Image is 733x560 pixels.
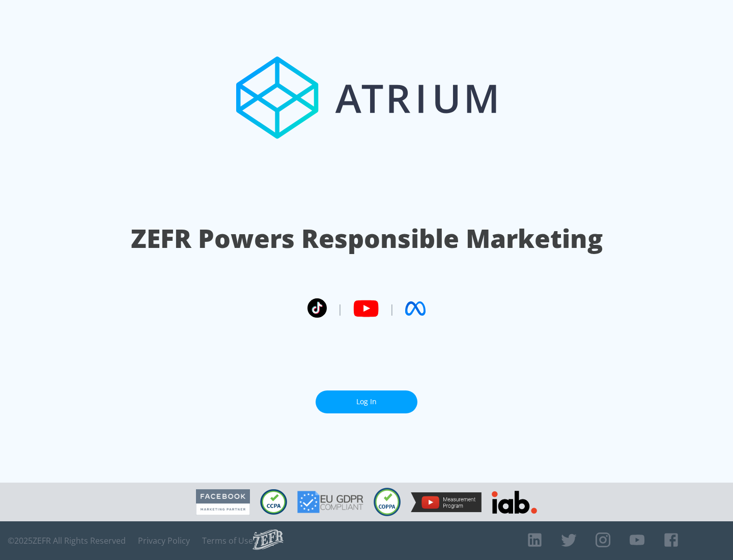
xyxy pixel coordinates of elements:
span: | [389,301,395,316]
span: © 2025 ZEFR All Rights Reserved [8,536,126,546]
img: Facebook Marketing Partner [196,489,250,515]
h1: ZEFR Powers Responsible Marketing [131,221,603,256]
span: | [337,301,343,316]
img: CCPA Compliant [260,489,287,515]
img: YouTube Measurement Program [411,492,482,512]
a: Log In [316,390,417,413]
img: COPPA Compliant [374,488,401,516]
a: Terms of Use [202,536,253,546]
img: GDPR Compliant [297,491,363,513]
img: IAB [492,491,537,514]
a: Privacy Policy [138,536,190,546]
